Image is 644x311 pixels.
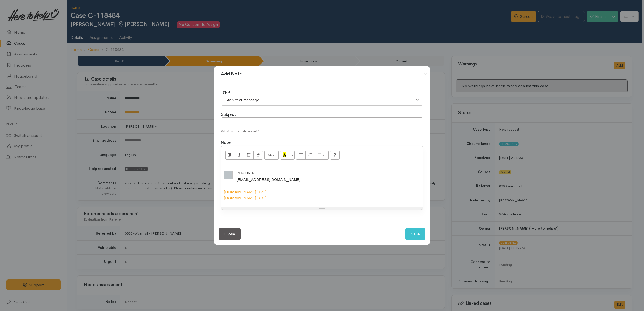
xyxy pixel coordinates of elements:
button: Close [219,228,241,241]
button: More Color [289,151,295,160]
button: SMS text message [221,95,423,106]
a: [DOMAIN_NAME][URL] [224,190,266,194]
div: ​ ​ [236,177,486,183]
button: Remove Font Style (CTRL+\) [253,151,263,160]
button: Close [421,71,430,77]
button: Bold (CTRL+B) [225,151,235,160]
button: Recent Color [280,151,290,160]
button: Font Size [264,151,279,160]
span: [EMAIL_ADDRESS][DOMAIN_NAME] [237,177,300,182]
label: Type [221,89,230,95]
div: Resize [221,207,423,210]
button: Save [405,228,425,241]
div: What's this note about? [221,128,423,134]
label: Note [221,139,231,146]
a: [DOMAIN_NAME][URL] [224,195,266,200]
button: Underline (CTRL+U) [244,151,254,160]
button: Italic (CTRL+I) [235,151,244,160]
button: Unordered list (CTRL+SHIFT+NUM7) [296,151,306,160]
span: [PERSON_NAME] [236,171,255,176]
button: Paragraph [315,151,329,160]
button: Ordered list (CTRL+SHIFT+NUM8) [305,151,315,160]
span: 14 [268,153,271,157]
label: Subject [221,111,236,118]
div: SMS text message [224,97,415,103]
h1: Add Note [221,71,242,78]
button: Help [330,151,340,160]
